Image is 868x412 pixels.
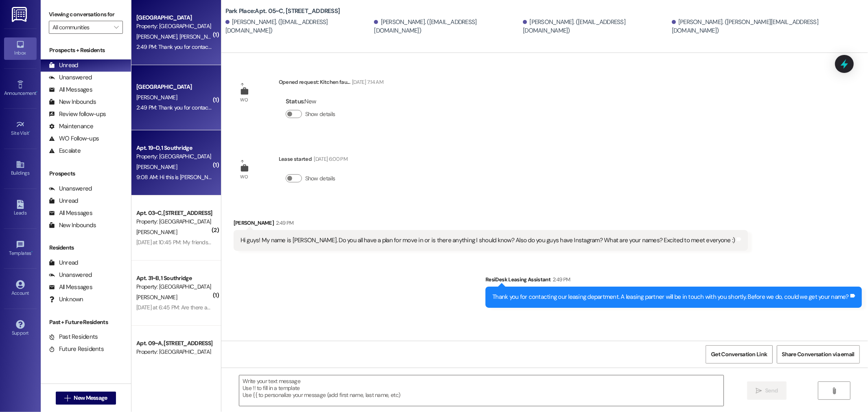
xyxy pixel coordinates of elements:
[765,386,778,395] span: Send
[831,388,837,394] i: 
[4,318,37,340] a: Support
[31,249,33,255] span: •
[136,339,212,348] div: Apt. 09~A, [STREET_ADDRESS]
[777,345,860,364] button: Share Conversation via email
[4,118,37,140] a: Site Visit •
[4,158,37,180] a: Buildings
[136,83,212,91] div: [GEOGRAPHIC_DATA]
[286,97,304,105] b: Status
[114,24,118,31] i: 
[12,7,28,22] img: ResiDesk Logo
[492,293,849,301] div: Thank you for contacting our leasing department. A leasing partner will be in touch with you shor...
[49,345,104,353] div: Future Residents
[56,392,116,405] button: New Message
[4,197,37,219] a: Leads
[136,283,212,291] div: Property: [GEOGRAPHIC_DATA]
[551,275,570,284] div: 2:49 PM
[225,18,372,35] div: [PERSON_NAME]. ([EMAIL_ADDRESS][DOMAIN_NAME])
[240,173,248,181] div: WO
[49,271,92,279] div: Unanswered
[136,43,485,50] div: 2:49 PM: Thank you for contacting our leasing department. A leasing partner will be in touch with...
[36,89,37,95] span: •
[782,350,855,359] span: Share Conversation via email
[305,110,335,118] label: Show details
[136,94,177,101] span: [PERSON_NAME]
[136,13,212,22] div: [GEOGRAPHIC_DATA]
[312,155,348,163] div: [DATE] 6:00 PM
[49,147,81,155] div: Escalate
[49,8,123,21] label: Viewing conversations for
[49,98,96,106] div: New Inbounds
[64,395,70,401] i: 
[523,18,670,35] div: [PERSON_NAME]. ([EMAIL_ADDRESS][DOMAIN_NAME])
[136,163,177,171] span: [PERSON_NAME]
[136,274,212,283] div: Apt. 31~B, 1 Southridge
[234,219,748,230] div: [PERSON_NAME]
[136,22,212,31] div: Property: [GEOGRAPHIC_DATA]
[286,95,339,108] div: : New
[374,18,521,35] div: [PERSON_NAME]. ([EMAIL_ADDRESS][DOMAIN_NAME])
[49,221,96,230] div: New Inbounds
[4,278,37,300] a: Account
[136,239,317,246] div: [DATE] at 10:45 PM: My friends and I just moved out of [GEOGRAPHIC_DATA].
[49,184,92,193] div: Unanswered
[756,388,762,394] i: 
[52,21,110,34] input: All communities
[711,350,767,359] span: Get Conversation Link
[4,37,37,59] a: Inbox
[49,209,92,217] div: All Messages
[49,333,98,341] div: Past Residents
[49,85,92,94] div: All Messages
[706,345,772,364] button: Get Conversation Link
[136,294,177,301] span: [PERSON_NAME]
[136,104,485,111] div: 2:49 PM: Thank you for contacting our leasing department. A leasing partner will be in touch with...
[136,304,546,311] div: [DATE] at 6:45 PM: Are there any nice couches that you are getting rid of? I moved out but I'd be...
[240,96,248,104] div: WO
[672,18,862,35] div: [PERSON_NAME]. ([PERSON_NAME][EMAIL_ADDRESS][DOMAIN_NAME])
[4,238,37,260] a: Templates •
[49,73,92,82] div: Unanswered
[136,228,177,236] span: [PERSON_NAME]
[350,78,383,86] div: [DATE] 7:14 AM
[29,129,31,135] span: •
[41,243,131,252] div: Residents
[136,33,179,40] span: [PERSON_NAME]
[279,155,348,166] div: Lease started
[49,197,78,205] div: Unread
[747,381,787,400] button: Send
[49,122,94,131] div: Maintenance
[49,110,106,118] div: Review follow-ups
[49,259,78,267] div: Unread
[136,348,212,356] div: Property: [GEOGRAPHIC_DATA]
[41,46,131,55] div: Prospects + Residents
[179,33,222,40] span: [PERSON_NAME]
[136,144,212,152] div: Apt. 19~D, 1 Southridge
[225,7,340,15] b: Park Place: Apt. 05~C, [STREET_ADDRESS]
[49,61,78,70] div: Unread
[136,209,212,217] div: Apt. 03~C, [STREET_ADDRESS]
[274,219,293,227] div: 2:49 PM
[305,174,335,183] label: Show details
[136,217,212,226] div: Property: [GEOGRAPHIC_DATA]
[74,394,107,402] span: New Message
[41,169,131,178] div: Prospects
[279,78,383,89] div: Opened request: Kitchen fau...
[49,134,99,143] div: WO Follow-ups
[241,236,735,245] div: Hi guys! My name is [PERSON_NAME]. Do you all have a plan for move in or is there anything I shou...
[41,318,131,327] div: Past + Future Residents
[485,275,862,287] div: ResiDesk Leasing Assistant
[49,295,83,304] div: Unknown
[49,283,92,291] div: All Messages
[136,152,212,161] div: Property: [GEOGRAPHIC_DATA]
